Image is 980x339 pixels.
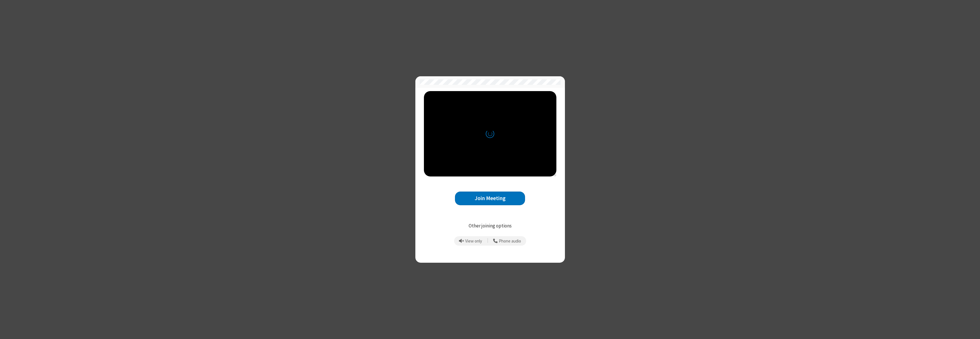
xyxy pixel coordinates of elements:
button: Join Meeting [455,192,525,206]
span: Phone audio [499,239,521,244]
span: | [487,237,488,245]
p: Other joining options [424,222,556,230]
button: Prevent echo when there is already an active mic and speaker in the room. [457,236,484,246]
button: Use your phone for mic and speaker while you view the meeting on this device. [491,236,523,246]
span: View only [465,239,482,244]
